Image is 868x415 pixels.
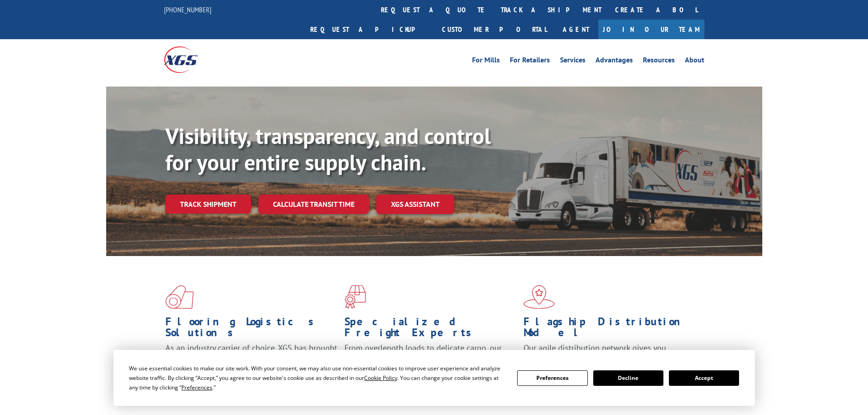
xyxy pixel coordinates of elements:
[165,316,338,343] h1: Flooring Logistics Solutions
[344,316,517,343] h1: Specialized Freight Experts
[685,56,704,67] a: About
[560,56,586,67] a: Services
[643,56,675,67] a: Resources
[376,195,454,214] a: XGS ASSISTANT
[524,343,691,364] span: Our agile distribution network gives you nationwide inventory management on demand.
[164,5,211,14] a: [PHONE_NUMBER]
[554,20,598,39] a: Agent
[596,56,633,67] a: Advantages
[344,343,517,383] p: From overlength loads to delicate cargo, our experienced staff knows the best way to move your fr...
[165,343,337,375] span: As an industry carrier of choice, XGS has brought innovation and dedication to flooring logistics...
[181,384,212,391] span: Preferences
[113,350,755,406] div: Cookie Consent Prompt
[524,316,696,343] h1: Flagship Distribution Model
[165,285,194,309] img: xgs-icon-total-supply-chain-intelligence-red
[524,285,555,309] img: xgs-icon-flagship-distribution-model-red
[165,195,251,214] a: Track shipment
[344,285,366,309] img: xgs-icon-focused-on-flooring-red
[472,56,500,67] a: For Mills
[435,20,554,39] a: Customer Portal
[598,20,704,39] a: Join Our Team
[510,56,550,67] a: For Retailers
[593,370,663,386] button: Decline
[669,370,739,386] button: Accept
[129,364,506,392] div: We use essential cookies to make our site work. With your consent, we may also use non-essential ...
[364,374,397,382] span: Cookie Policy
[517,370,587,386] button: Preferences
[303,20,435,39] a: Request a pickup
[165,122,491,176] b: Visibility, transparency, and control for your entire supply chain.
[258,195,369,214] a: Calculate transit time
